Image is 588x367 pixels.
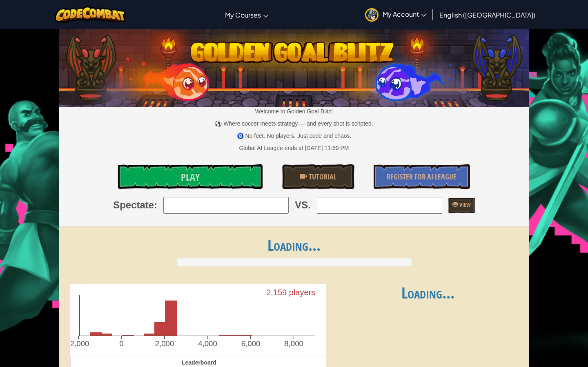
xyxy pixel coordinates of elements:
span: Tutorial [307,172,336,182]
span: Leaderboard [182,359,216,366]
img: avatar [365,8,379,22]
span: My Courses [225,11,261,19]
span: English ([GEOGRAPHIC_DATA]) [439,11,535,19]
span: Register for AI League [387,172,457,182]
img: Golden Goal [59,26,529,107]
a: Register for AI League [374,164,470,189]
a: English ([GEOGRAPHIC_DATA]) [435,4,539,26]
h1: Loading... [59,237,529,254]
a: Tutorial [282,164,354,189]
img: CodeCombat logo [55,6,126,23]
text: -2,000 [68,339,89,348]
p: Welcome to Golden Goal Blitz! [59,107,529,115]
span: VS. [295,198,311,212]
span: Spectate [113,198,154,212]
a: My Courses [221,4,272,26]
text: 0 [119,339,123,348]
span: : [154,198,157,212]
span: Play [181,170,200,183]
div: Global AI League ends at [DATE] 11:59 PM [239,144,349,152]
span: View [458,201,471,208]
p: ⚽ Where soccer meets strategy — and every shot is scripted. [59,119,529,128]
text: 2,000 [155,339,174,348]
text: 8,000 [284,339,303,348]
p: 🧿 No feet. No players. Just code and chaos. [59,132,529,140]
text: 2,159 players [266,288,315,297]
text: 4,000 [198,339,217,348]
span: My Account [383,10,426,18]
text: 6,000 [241,339,261,348]
a: My Account [361,2,430,27]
